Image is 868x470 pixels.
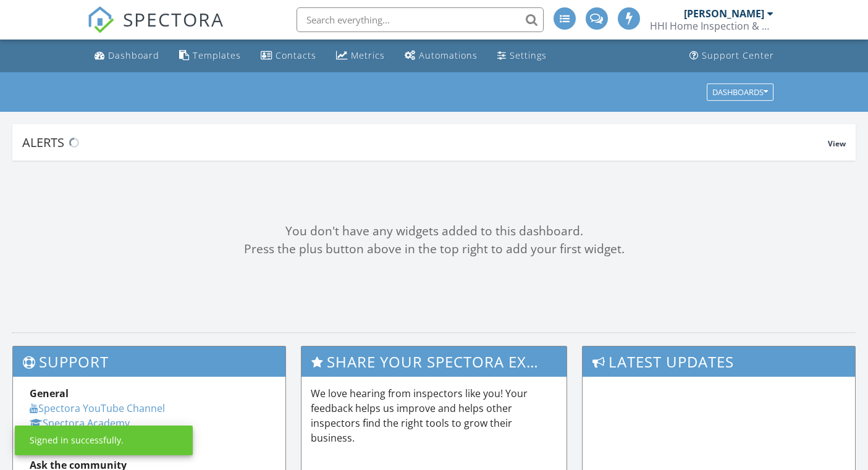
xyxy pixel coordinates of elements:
[583,346,855,377] h3: Latest Updates
[510,49,547,61] div: Settings
[174,44,246,67] a: Templates
[30,434,124,447] div: Signed in successfully.
[400,44,482,67] a: Automations (Advanced)
[351,49,385,61] div: Metrics
[30,387,69,400] strong: General
[12,240,856,258] div: Press the plus button above in the top right to add your first widget.
[828,138,846,149] span: View
[30,416,130,430] a: Spectora Academy
[650,20,773,32] div: HHI Home Inspection & Pest Control
[30,401,165,415] a: Spectora YouTube Channel
[13,346,285,377] h3: Support
[311,386,557,445] p: We love hearing from inspectors like you! Your feedback helps us improve and helps other inspecto...
[297,7,544,32] input: Search everything...
[123,6,224,32] span: SPECTORA
[276,49,316,61] div: Contacts
[712,88,768,96] div: Dashboards
[685,44,779,67] a: Support Center
[702,49,774,61] div: Support Center
[87,6,114,33] img: The Best Home Inspection Software - Spectora
[193,49,241,61] div: Templates
[684,7,764,20] div: [PERSON_NAME]
[108,49,159,61] div: Dashboard
[331,44,390,67] a: Metrics
[90,44,164,67] a: Dashboard
[256,44,321,67] a: Contacts
[12,222,856,240] div: You don't have any widgets added to this dashboard.
[492,44,552,67] a: Settings
[22,134,828,151] div: Alerts
[301,346,567,377] h3: Share Your Spectora Experience
[87,17,224,43] a: SPECTORA
[419,49,478,61] div: Automations
[707,83,773,101] button: Dashboards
